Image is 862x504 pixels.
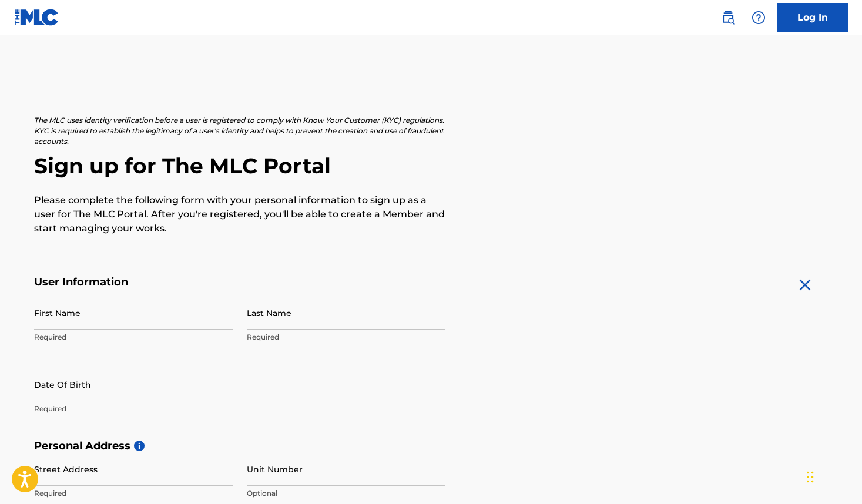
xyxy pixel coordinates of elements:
img: MLC Logo [14,9,59,26]
div: Drag [807,459,814,495]
div: Help [747,6,770,29]
img: search [721,11,735,25]
h5: User Information [34,275,445,289]
p: Optional [247,488,445,499]
p: Required [34,404,233,414]
a: Log In [777,3,848,32]
p: Required [34,488,233,499]
p: Required [34,332,233,342]
h2: Sign up for The MLC Portal [34,153,829,179]
iframe: Chat Widget [803,448,862,504]
h5: Personal Address [34,439,829,453]
a: Public Search [716,6,740,29]
p: Required [247,332,445,342]
img: help [752,11,766,25]
p: Please complete the following form with your personal information to sign up as a user for The ML... [34,193,445,236]
p: The MLC uses identity verification before a user is registered to comply with Know Your Customer ... [34,115,445,147]
span: i [134,441,145,451]
img: close [796,275,814,294]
